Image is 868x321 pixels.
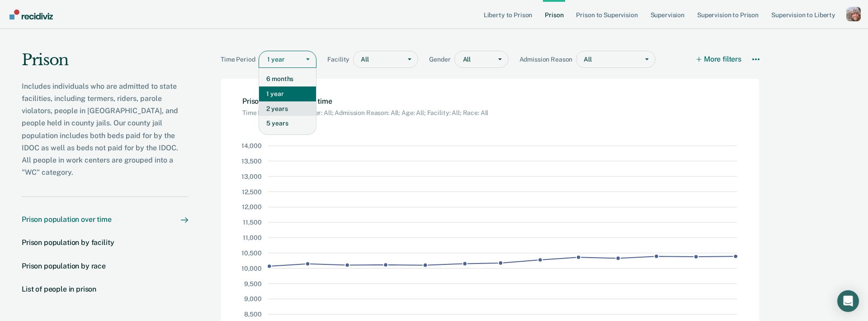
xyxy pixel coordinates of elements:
div: 5 years [259,116,316,131]
a: Prison population over time [22,215,188,224]
circle: Point at x Sun Sep 01 2024 00:00:00 GMT-0700 (Pacific Daylight Time) and y 10068 [267,264,272,268]
a: List of people in prison [22,285,188,293]
div: Prison population by race [22,262,106,270]
div: All [354,53,401,66]
circle: Point at x Mon Sep 01 2025 00:00:00 GMT-0700 (Pacific Daylight Time) and y 10391 [733,254,738,259]
a: Prison population by facility [22,238,188,247]
button: More filters [697,51,741,68]
svg: More options [752,56,759,63]
h1: Prison [22,51,188,77]
div: Chart subtitle [242,105,488,117]
span: Gender [429,56,454,63]
div: 1 year [259,86,316,101]
span: Time Period [221,56,259,63]
img: Recidiviz [9,10,53,19]
a: Prison population by race [22,262,188,270]
p: Includes individuals who are admitted to state facilities, including termers, riders, parole viol... [22,80,188,179]
h2: Chart: Prison population over time. Current filters: Time Period: 1 year; Gender: All; Admission ... [242,97,488,117]
input: timePeriod [267,56,269,63]
div: List of people in prison [22,285,96,293]
div: Prison population by facility [22,238,114,247]
div: 6 months [259,72,316,86]
span: Facility [327,56,353,63]
div: Prison population over time [22,215,112,224]
input: gender [463,56,464,63]
div: 2 years [259,101,316,116]
span: Admission Reason [519,56,576,63]
div: All [576,53,639,66]
button: Profile dropdown button [846,7,861,21]
div: Open Intercom Messenger [837,290,859,312]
